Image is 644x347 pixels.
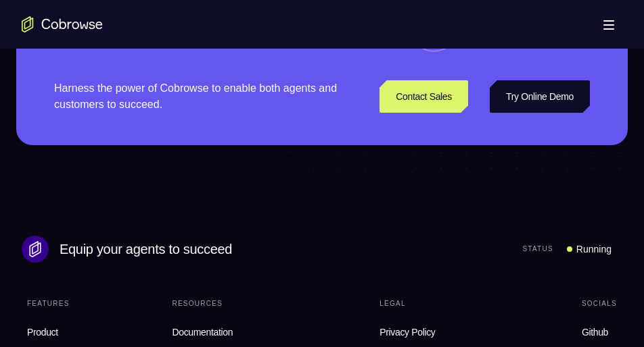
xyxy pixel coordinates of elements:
[379,80,468,113] a: Contact Sales
[60,242,232,257] span: Equip your agents to succeed
[561,237,617,261] a: Running
[22,319,75,346] a: Product
[166,294,283,313] div: Resources
[576,294,622,313] div: Socials
[576,242,612,256] div: Running
[54,80,342,113] p: Harness the power of Cobrowse to enable both agents and customers to succeed.
[490,80,590,113] a: Try Online Demo
[22,294,75,313] div: Features
[379,327,435,338] span: Privacy Policy
[374,294,485,313] div: Legal
[374,319,485,346] a: Privacy Policy
[27,327,58,338] span: Product
[576,319,622,346] a: Github
[172,327,233,338] span: Documentation
[517,240,558,259] div: Status
[22,16,103,32] a: Go to the home page
[166,319,283,346] a: Documentation
[582,327,608,338] span: Github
